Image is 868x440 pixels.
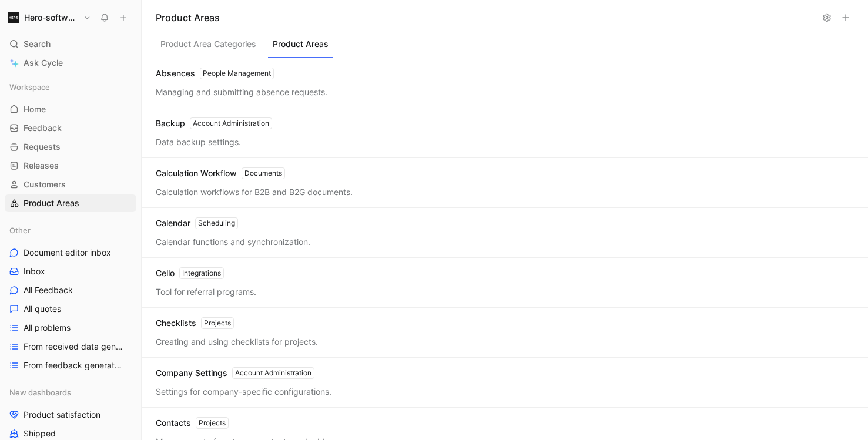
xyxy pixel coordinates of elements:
div: Cello [156,267,224,279]
span: From received data generated features [24,341,124,352]
span: Product Areas [24,197,79,209]
div: Absences [156,68,274,79]
span: Other [9,224,31,236]
div: Search [5,35,136,53]
a: Feedback [5,119,136,137]
a: From feedback generated features [5,357,136,374]
a: All Feedback [5,281,136,299]
span: Search [24,37,51,51]
button: Product Area Categories [156,36,261,58]
span: Workspace [9,81,50,93]
div: Settings for company-specific configurations. [156,386,854,398]
span: All problems [24,322,71,334]
div: Other [5,221,136,239]
div: Projects [204,317,231,329]
span: Customers [24,179,66,190]
a: Ask Cycle [5,54,136,72]
a: All problems [5,319,136,337]
div: Calculation workflows for B2B and B2G documents. [156,186,854,198]
a: All quotes [5,300,136,318]
button: Hero-softwareHero-software [5,9,94,26]
div: Backup [156,117,272,129]
div: Calculation Workflow [156,167,285,179]
a: Product Areas [5,194,136,212]
h1: Product Areas [156,11,816,25]
div: Tool for referral programs. [156,286,854,298]
div: Account Administration [235,367,311,379]
a: Document editor inbox [5,244,136,261]
span: All quotes [24,303,61,315]
div: People Management [203,68,271,79]
span: All Feedback [24,284,73,296]
div: Workspace [5,78,136,96]
img: Hero-software [8,12,19,23]
a: Customers [5,176,136,193]
div: Integrations [182,267,221,279]
div: OtherDocument editor inboxInboxAll FeedbackAll quotesAll problemsFrom received data generated fea... [5,221,136,374]
span: Releases [24,160,59,172]
div: Calendar [156,217,238,229]
div: Managing and submitting absence requests. [156,86,854,98]
span: Home [24,103,46,115]
div: Account Administration [193,117,269,129]
div: New dashboards [5,384,136,401]
span: Shipped [24,428,56,439]
div: Calendar functions and synchronization. [156,236,854,248]
div: Scheduling [198,217,235,229]
div: Checklists [156,317,234,329]
span: Ask Cycle [24,56,63,70]
span: Document editor inbox [24,247,111,258]
div: Data backup settings. [156,136,854,148]
button: Product Areas [268,36,333,58]
span: Inbox [24,266,45,277]
a: Product satisfaction [5,406,136,424]
div: Company Settings [156,367,314,379]
span: Product satisfaction [24,409,100,421]
span: From feedback generated features [24,360,123,371]
div: Creating and using checklists for projects. [156,336,854,348]
div: Documents [244,167,282,179]
a: Home [5,100,136,118]
a: Releases [5,157,136,174]
span: New dashboards [9,387,71,398]
h1: Hero-software [24,12,79,23]
a: From received data generated features [5,338,136,355]
div: Projects [199,417,226,429]
span: Feedback [24,122,62,134]
span: Requests [24,141,61,153]
div: Contacts [156,417,229,429]
a: Requests [5,138,136,156]
a: Inbox [5,263,136,280]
